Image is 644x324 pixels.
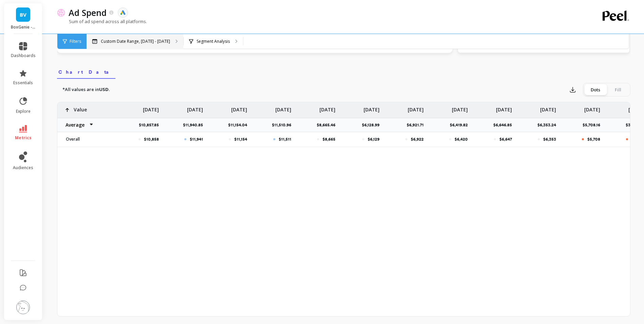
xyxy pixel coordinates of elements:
[62,86,110,93] p: *All values are in
[231,102,247,113] p: [DATE]
[272,122,295,128] p: $11,510.96
[13,165,33,170] span: audiences
[452,102,468,113] p: [DATE]
[450,122,472,128] p: $6,419.82
[183,122,207,128] p: $11,940.85
[607,84,629,95] div: Fill
[493,122,516,128] p: $6,646.85
[190,137,203,142] p: $11,941
[543,137,556,142] p: $6,353
[587,137,600,142] p: $5,708
[15,135,32,141] span: metrics
[455,137,468,142] p: $6,420
[317,122,339,128] p: $8,665.46
[16,301,30,314] img: profile picture
[408,102,424,113] p: [DATE]
[16,109,31,114] span: explore
[583,122,604,128] p: $5,708.16
[99,86,110,92] strong: USD.
[584,84,607,95] div: Dots
[362,122,384,128] p: $6,128.99
[197,39,230,44] p: Segment Analysis
[69,7,107,18] p: Ad Spend
[101,39,170,44] p: Custom Date Range, [DATE] - [DATE]
[62,137,121,142] p: Overall
[143,102,159,113] p: [DATE]
[279,137,291,142] p: $11,511
[70,39,81,44] span: Filters
[411,137,424,142] p: $6,922
[537,122,560,128] p: $6,353.24
[57,63,630,79] nav: Tabs
[364,102,380,113] p: [DATE]
[234,137,247,142] p: $11,154
[540,102,556,113] p: [DATE]
[319,102,335,113] p: [DATE]
[74,102,87,113] p: Value
[144,137,159,142] p: $10,858
[13,80,33,86] span: essentials
[584,102,600,113] p: [DATE]
[11,53,36,58] span: dashboards
[57,8,65,17] img: header icon
[58,69,114,75] span: Chart Data
[496,102,512,113] p: [DATE]
[139,122,163,128] p: $10,857.85
[499,137,512,142] p: $6,647
[407,122,428,128] p: $6,921.71
[228,122,251,128] p: $11,154.04
[20,11,26,19] span: BV
[120,10,126,16] img: api.google.svg
[57,18,147,24] p: Sum of ad spend across all platforms.
[323,137,335,142] p: $8,665
[275,102,291,113] p: [DATE]
[11,24,36,30] p: BoxGenie - vanguard-packaging.myshopify.com
[187,102,203,113] p: [DATE]
[368,137,380,142] p: $6,129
